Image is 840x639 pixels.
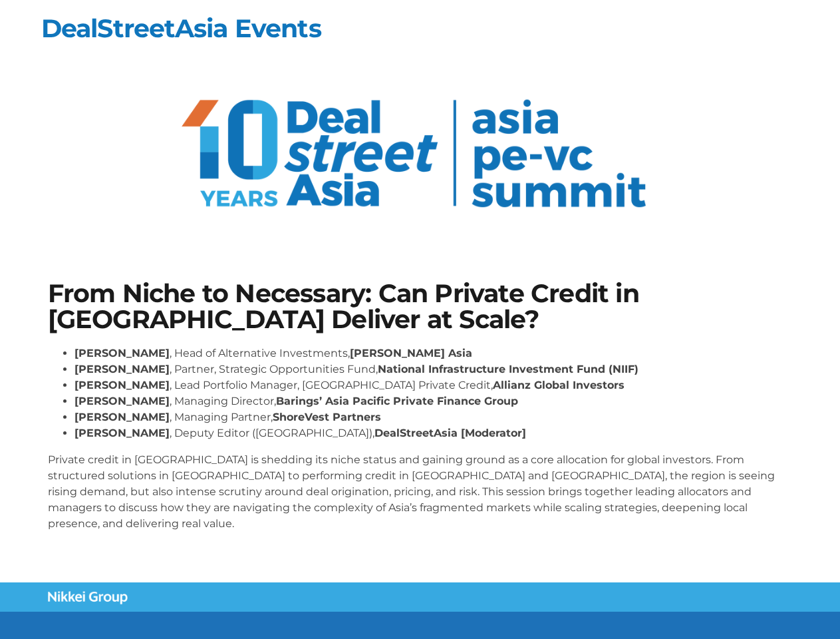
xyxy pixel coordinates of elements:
[48,591,128,604] img: Nikkei Group
[276,395,518,407] strong: Barings’ Asia Pacific Private Finance Group
[350,347,472,359] strong: [PERSON_NAME] Asia
[48,452,793,532] p: Private credit in [GEOGRAPHIC_DATA] is shedding its niche status and gaining ground as a core all...
[74,361,793,377] li: , Partner, Strategic Opportunities Fund,
[74,363,170,375] strong: [PERSON_NAME]
[74,379,170,391] strong: [PERSON_NAME]
[74,345,793,361] li: , Head of Alternative Investments,
[74,395,170,407] strong: [PERSON_NAME]
[74,411,170,423] strong: [PERSON_NAME]
[74,377,793,393] li: , Lead Portfolio Manager, [GEOGRAPHIC_DATA] Private Credit,
[74,393,793,409] li: , Managing Director,
[74,425,793,441] li: , Deputy Editor ([GEOGRAPHIC_DATA]),
[74,347,170,359] strong: [PERSON_NAME]
[48,281,793,332] h1: From Niche to Necessary: Can Private Credit in [GEOGRAPHIC_DATA] Deliver at Scale?
[41,13,321,44] a: DealStreetAsia Events
[378,363,638,375] strong: National Infrastructure Investment Fund (NIIF)
[74,427,170,439] strong: [PERSON_NAME]
[493,379,625,391] strong: Allianz Global Investors
[374,427,526,439] strong: DealStreetAsia [Moderator]
[74,409,793,425] li: , Managing Partner,
[273,411,381,423] strong: ShoreVest Partners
